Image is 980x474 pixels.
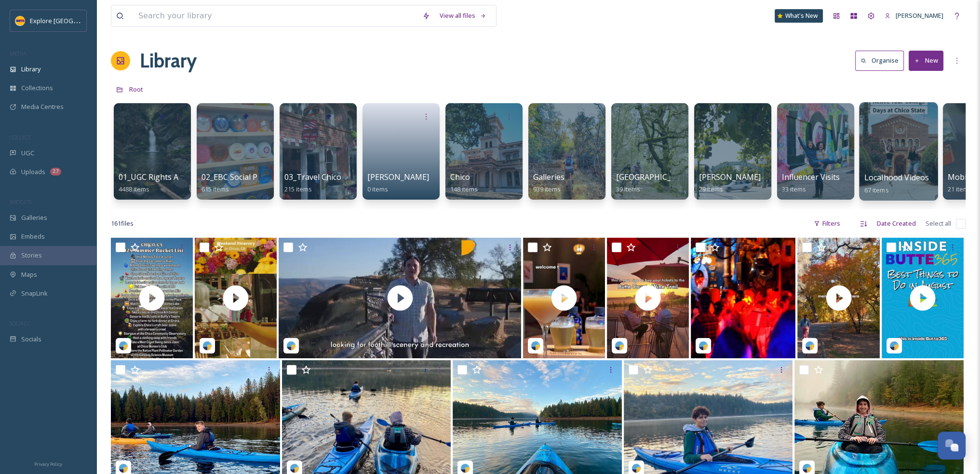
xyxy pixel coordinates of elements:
img: snapsea-logo.png [290,463,299,473]
span: 29 items [699,185,723,193]
a: What's New [775,9,823,23]
div: Filters [809,214,845,233]
span: 67 items [864,185,889,194]
span: Select all [926,219,951,228]
a: [PERSON_NAME] [880,6,948,25]
div: 27 [50,168,61,176]
a: [GEOGRAPHIC_DATA]39 items [616,173,694,193]
img: thumbnail [279,238,521,358]
img: thumbnail [111,238,193,358]
span: COLLECT [10,134,30,141]
span: Galleries [21,213,47,222]
img: snapsea-logo.png [889,341,899,351]
a: Influencer Visits33 items [782,173,840,193]
input: Search your library [134,5,417,27]
span: SnapLink [21,289,48,298]
span: 615 items [201,185,229,193]
span: SOCIALS [10,320,29,327]
a: Localhood Videos67 items [864,173,929,194]
img: snapsea-logo.png [286,341,296,351]
button: Open Chat [938,432,966,460]
button: New [909,51,943,70]
a: [PERSON_NAME]0 items [367,173,429,193]
img: thumbnail [882,238,964,358]
span: Library [21,65,40,74]
span: Uploads [21,167,45,176]
span: 148 items [450,185,478,193]
img: snapsea-logo.png [615,341,624,351]
span: Embeds [21,232,45,241]
span: 39 items [616,185,640,193]
a: [PERSON_NAME]29 items [699,173,761,193]
div: Date Created [872,214,921,233]
a: 01_UGC Rights Approved4488 items [119,173,209,193]
img: thumbnail [607,238,689,358]
span: 01_UGC Rights Approved [119,172,209,182]
span: Influencer Visits [782,172,840,182]
a: 02_EBC Social Posts615 items [201,173,273,193]
img: snapsea-logo.png [119,463,128,473]
img: thumbnail [523,238,605,358]
span: 161 file s [111,219,134,228]
span: Localhood Videos [864,172,929,183]
a: 03_Travel Chico Social Posts215 items [284,173,386,193]
span: Collections [21,83,53,93]
a: Root [129,83,143,95]
img: snapsea-logo.png [531,341,540,351]
img: snapsea-logo.png [698,341,708,351]
a: Galleries939 items [533,173,564,193]
span: 21 items [948,185,972,193]
span: Stories [21,251,42,260]
img: snapsea-logo.png [802,463,812,473]
span: [GEOGRAPHIC_DATA] [616,172,694,182]
span: Chico [450,172,470,182]
span: Socials [21,335,41,344]
span: 02_EBC Social Posts [201,172,273,182]
span: 215 items [284,185,312,193]
a: View all files [435,6,491,25]
span: 33 items [782,185,806,193]
img: explorebuttecountyca-5729672.jpg [691,238,795,358]
span: [PERSON_NAME] [367,172,429,182]
img: snapsea-logo.png [202,341,212,351]
span: Maps [21,270,37,279]
span: UGC [21,149,34,158]
span: 939 items [533,185,561,193]
img: snapsea-logo.png [805,341,815,351]
span: 03_Travel Chico Social Posts [284,172,386,182]
span: WIDGETS [10,198,32,205]
span: 4488 items [119,185,149,193]
img: snapsea-logo.png [631,463,641,473]
img: Butte%20County%20logo.png [15,16,25,26]
span: [PERSON_NAME] [896,11,943,20]
a: Chico148 items [450,173,478,193]
span: Privacy Policy [34,461,62,467]
span: 0 items [367,185,388,193]
img: snapsea-logo.png [119,341,128,351]
span: [PERSON_NAME] [699,172,761,182]
span: Root [129,85,143,94]
span: Media Centres [21,102,64,111]
a: Organise [855,51,909,70]
button: Organise [855,51,904,70]
span: Galleries [533,172,564,182]
span: MEDIA [10,50,27,57]
img: snapsea-logo.png [460,463,470,473]
a: Privacy Policy [34,458,62,469]
span: Explore [GEOGRAPHIC_DATA] [30,16,115,25]
a: Library [140,46,197,75]
img: thumbnail [797,238,879,358]
img: thumbnail [195,238,277,358]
